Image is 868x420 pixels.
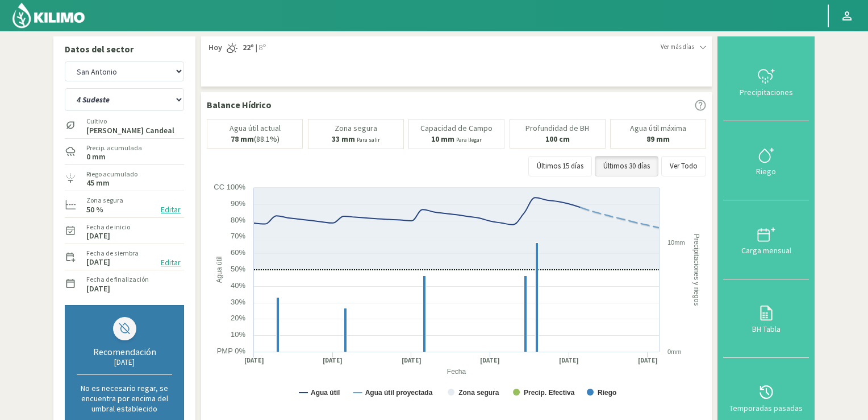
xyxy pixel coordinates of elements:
[723,279,809,359] button: BH Tabla
[667,239,685,246] text: 10mm
[244,356,264,365] text: [DATE]
[630,124,686,133] p: Agua útil máxima
[11,2,86,29] img: Kilimo
[65,42,184,56] p: Datos del sector
[231,281,245,290] text: 40%
[86,274,149,285] label: Fecha de finalización
[231,330,245,339] text: 10%
[86,206,103,213] label: 50 %
[723,42,809,121] button: Precipitaciones
[86,285,110,293] label: [DATE]
[157,203,184,216] button: Editar
[214,183,245,191] text: CC 100%
[86,143,142,153] label: Precip. acumulada
[332,134,355,144] b: 33 mm
[86,116,174,126] label: Cultivo
[646,134,670,144] b: 89 mm
[402,356,422,365] text: [DATE]
[559,356,579,365] text: [DATE]
[727,246,806,254] div: Carga mensual
[231,314,245,322] text: 20%
[231,298,245,306] text: 30%
[667,348,681,355] text: 0mm
[231,265,245,273] text: 50%
[86,232,110,240] label: [DATE]
[207,98,272,112] p: Balance Hídrico
[86,222,130,232] label: Fecha de inicio
[231,248,245,257] text: 60%
[447,368,466,376] text: Fecha
[692,233,700,306] text: Precipitaciones y riegos
[365,389,433,397] text: Agua útil proyectada
[723,121,809,200] button: Riego
[217,347,246,355] text: PMP 0%
[357,136,380,143] small: Para salir
[207,42,222,53] span: Hoy
[86,127,174,134] label: [PERSON_NAME] Candeal
[661,42,694,52] span: Ver más días
[77,346,172,357] div: Recomendación
[323,356,343,365] text: [DATE]
[256,42,257,53] span: |
[86,153,106,160] label: 0 mm
[598,389,616,397] text: Riego
[231,199,245,208] text: 90%
[420,124,493,133] p: Capacidad de Campo
[456,136,482,143] small: Para llegar
[638,356,658,365] text: [DATE]
[86,248,139,258] label: Fecha de siembra
[524,389,575,397] text: Precip. Efectiva
[231,135,279,143] p: (88.1%)
[257,42,266,53] span: 8º
[77,357,172,367] div: [DATE]
[661,156,706,176] button: Ver Todo
[86,195,123,205] label: Zona segura
[86,258,110,266] label: [DATE]
[86,179,110,187] label: 45 mm
[335,124,377,133] p: Zona segura
[595,156,658,176] button: Últimos 30 días
[231,216,245,224] text: 80%
[727,167,806,175] div: Riego
[231,134,254,144] b: 78 mm
[525,124,589,133] p: Profundidad de BH
[231,232,245,240] text: 70%
[528,156,592,176] button: Últimos 15 días
[545,134,570,144] b: 100 cm
[77,383,172,414] p: No es necesario regar, se encuentra por encima del umbral establecido
[243,42,254,52] strong: 22º
[727,325,806,333] div: BH Tabla
[229,124,281,133] p: Agua útil actual
[458,389,499,397] text: Zona segura
[311,389,340,397] text: Agua útil
[431,134,454,144] b: 10 mm
[727,404,806,412] div: Temporadas pasadas
[215,256,223,283] text: Agua útil
[723,200,809,279] button: Carga mensual
[480,356,500,365] text: [DATE]
[157,256,184,269] button: Editar
[86,169,137,179] label: Riego acumulado
[727,88,806,96] div: Precipitaciones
